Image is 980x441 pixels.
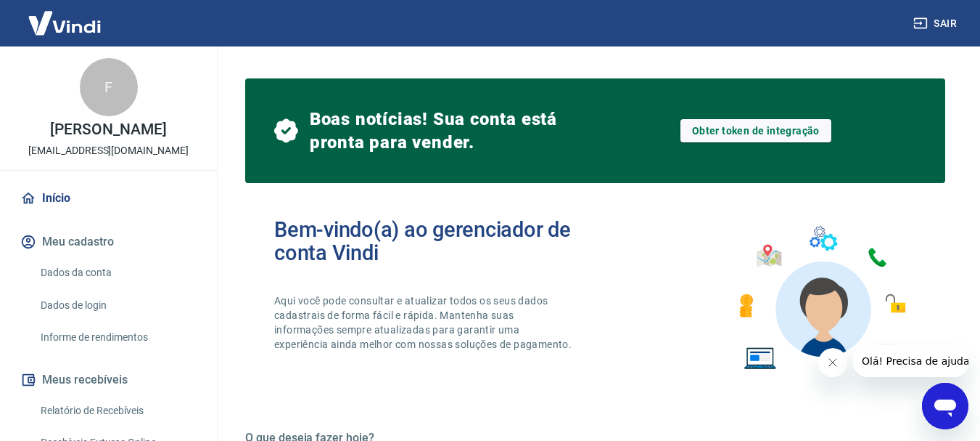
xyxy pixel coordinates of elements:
[50,122,166,137] p: [PERSON_NAME]
[17,364,199,396] button: Meus recebíveis
[680,119,831,142] a: Obter token de integração
[80,58,138,116] div: F
[274,218,596,264] h2: Bem-vindo(a) ao gerenciador de conta Vindi
[910,10,963,37] button: Sair
[17,226,199,258] button: Meu cadastro
[853,345,968,377] iframe: Mensagem da empresa
[35,323,199,352] a: Informe de rendimentos
[17,1,112,45] img: Vindi
[310,108,596,154] span: Boas notícias! Sua conta está pronta para vender.
[274,294,575,352] p: Aqui você pode consultar e atualizar todos os seus dados cadastrais de forma fácil e rápida. Mant...
[726,218,916,379] img: Imagem de um avatar masculino com diversos icones exemplificando as funcionalidades do gerenciado...
[35,291,199,320] a: Dados de login
[35,258,199,288] a: Dados da conta
[9,10,122,22] span: Olá! Precisa de ajuda?
[28,143,189,158] p: [EMAIL_ADDRESS][DOMAIN_NAME]
[922,383,968,429] iframe: Botão para abrir a janela de mensagens
[35,396,199,426] a: Relatório de Recebíveis
[818,348,847,377] iframe: Fechar mensagem
[17,182,199,214] a: Início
